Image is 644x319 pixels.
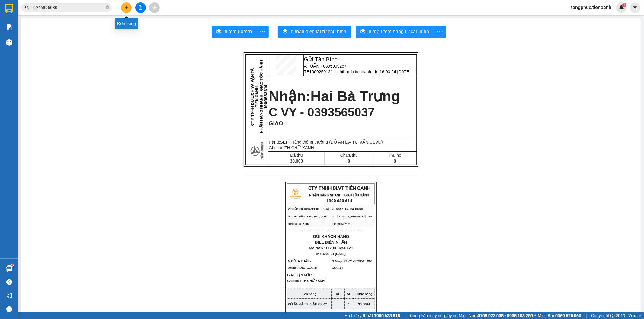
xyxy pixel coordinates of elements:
[309,246,353,250] span: Mã đơn :
[313,234,349,239] span: GỬI KHÁCH HÀNG
[298,259,310,263] span: A TUẤN
[434,26,446,38] button: more
[31,41,45,46] span: 30.000
[53,41,55,46] span: 0
[566,4,616,11] span: tangphuc.tienoanh
[290,28,347,35] span: In mẫu biên lai tự cấu hình
[308,185,370,191] span: CTY TNHH DLVT TIẾN OANH
[344,312,400,319] span: Hỗ trợ kỹ thuật:
[610,314,615,318] span: copyright
[45,40,67,53] div: CC :
[283,29,287,35] span: printer
[288,266,318,270] span: 0395999257.
[299,228,363,233] span: ----------------------------------------------
[3,27,45,33] div: Gửi:
[356,26,434,38] button: printerIn mẫu tem hàng tự cấu hình
[25,5,29,10] span: search
[586,312,587,319] span: |
[284,145,314,150] span: TH CHỮ XANH
[285,140,383,144] span: 1 - Hàng thông thường (ĐỒ ĂN ĐÃ TƯ VẤN CSVC)
[287,273,321,277] span: GIAO TẬN NƠI :
[124,5,129,10] span: plus
[31,3,88,12] div: Nhà xe Tiến Oanh
[288,207,329,210] span: VP Gửi: [GEOGRAPHIC_DATA]
[257,26,269,38] button: more
[630,2,640,13] button: caret-down
[6,306,12,312] span: message
[269,145,314,150] span: Ghi chú:
[290,159,303,163] span: 30.000
[332,207,363,210] span: VP Nhận: Hai Bà Trưng
[348,302,350,306] span: 1
[288,302,327,306] span: ĐỒ ĂN ĐÃ TƯ VẤN CSVC
[307,266,318,270] span: CCCD:
[149,2,160,13] button: aim
[332,215,373,218] span: ĐC: [STREET_ADDRESS] BMT
[6,265,12,272] img: warehouse-icon
[121,2,132,13] button: plus
[332,223,352,226] span: ĐT: 0935371718
[283,121,286,126] span: :
[394,159,396,163] span: 0
[434,28,446,36] span: more
[288,186,303,201] img: logo
[33,4,104,11] input: Tìm tên, số ĐT hoặc mã đơn
[135,2,146,13] button: file-add
[224,28,252,35] span: In tem 80mm
[340,153,358,158] span: Chưa thu
[10,28,25,33] span: A TUẤN
[358,302,370,306] span: 30.000đ
[538,312,581,319] span: Miền Bắc
[3,3,27,27] img: logo.jpg
[380,69,410,74] span: 16:03:24 [DATE]
[290,153,303,158] span: Đã thu
[288,259,318,270] span: N.Gửi:
[316,252,346,256] span: In :
[3,33,45,40] div: Nhận:
[633,5,638,10] span: caret-down
[309,193,370,197] strong: NHẬN HÀNG NHANH - GIAO TỐC HÀNH
[269,106,375,119] span: C VY - 0393565037
[64,34,88,39] span: 0393565037
[3,40,24,53] div: SL:
[555,313,581,318] strong: 0369 525 060
[14,34,23,39] span: C VY
[31,12,88,20] div: Ngày gửi: 16:03 [DATE]
[304,69,411,74] span: TB1009250121 -
[332,259,373,270] span: N.Nhận:
[288,223,309,226] span: ĐT:0935 882 082
[534,314,536,317] span: ⚪️
[311,88,400,104] span: Hai Bà Trưng
[622,3,626,7] sup: 1
[325,246,353,250] span: TB1009250121
[459,312,533,319] span: Miền Nam
[278,26,351,38] button: printerIn mẫu biên lai tự cấu hình
[24,40,46,53] div: CR :
[356,292,373,296] strong: Cước hàng
[326,198,352,203] strong: 1900 633 614
[410,312,457,319] span: Cung cấp máy in - giấy in:
[360,29,365,35] span: printer
[11,264,13,266] sup: 1
[315,240,347,245] span: BILL BIÊN NHẬN
[304,56,338,62] span: Gửi:
[6,24,12,30] img: solution-icon
[269,88,400,104] strong: Nhận:
[269,140,383,144] span: Hàng:SL
[368,28,429,35] span: In mẫu tem hàng tự cấu hình
[5,4,13,13] img: logo-vxr
[335,69,411,74] span: linhthaotb.tienoanh - In:
[405,312,405,319] span: |
[315,56,338,62] span: Tân Bình
[152,5,156,10] span: aim
[138,5,143,10] span: file-add
[216,29,221,35] span: printer
[106,5,109,9] span: close-circle
[6,279,12,285] span: question-circle
[106,5,109,11] span: close-circle
[348,159,350,163] span: 0
[287,279,325,287] span: Ghi chú : TH CHỮ XANH
[8,41,11,46] span: 1
[6,293,12,298] span: notification
[332,259,373,270] span: C VY -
